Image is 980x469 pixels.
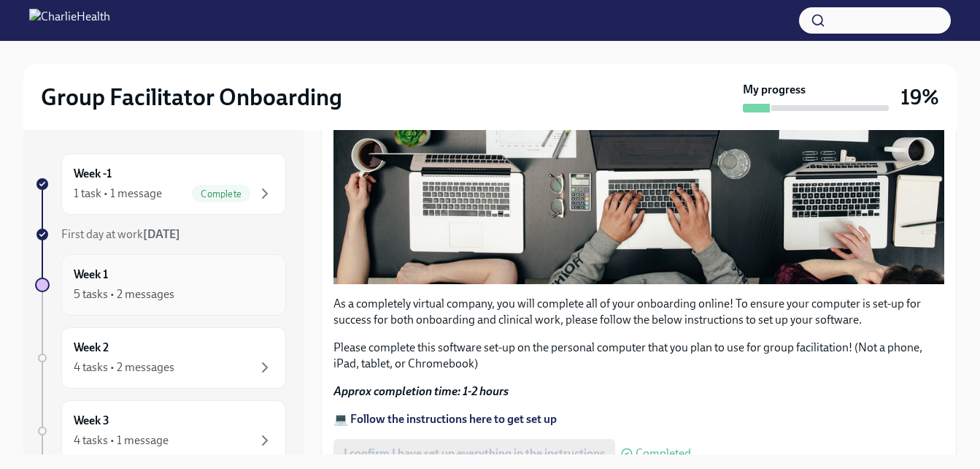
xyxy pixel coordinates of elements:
strong: Approx completion time: 1-2 hours [333,384,509,398]
a: Week 34 tasks • 1 message [35,400,286,462]
span: First day at work [61,227,180,241]
p: Please complete this software set-up on the personal computer that you plan to use for group faci... [333,340,944,372]
div: 4 tasks • 2 messages [74,359,174,375]
div: 4 tasks • 1 message [74,432,169,449]
span: Completed [636,448,691,460]
a: Week 15 tasks • 2 messages [35,254,286,316]
div: 1 task • 1 message [74,186,162,202]
h3: 19% [900,84,939,110]
h6: Week 1 [74,267,108,283]
strong: [DATE] [143,227,180,241]
span: Complete [192,188,250,199]
a: Week 24 tasks • 2 messages [35,327,286,389]
a: First day at work[DATE] [35,226,286,243]
p: As a completely virtual company, you will complete all of your onboarding online! To ensure your ... [333,296,944,328]
a: Week -11 task • 1 messageComplete [35,153,286,215]
h6: Week 3 [74,413,109,429]
strong: My progress [743,82,806,98]
a: 💻 Follow the instructions here to get set up [333,412,557,426]
h6: Week -1 [74,166,112,182]
img: CharlieHealth [29,9,110,32]
h6: Week 2 [74,340,109,356]
h2: Group Facilitator Onboarding [41,83,342,112]
div: 5 tasks • 2 messages [74,286,174,302]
